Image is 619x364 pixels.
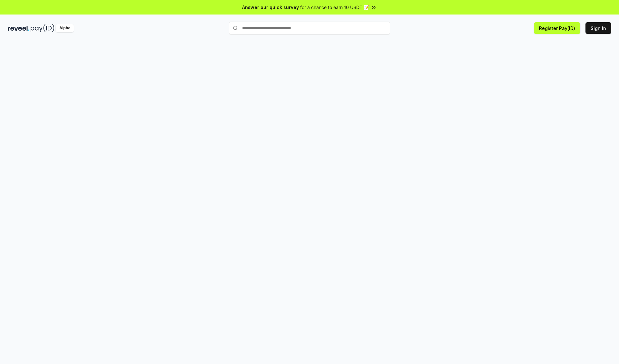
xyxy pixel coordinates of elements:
span: for a chance to earn 10 USDT 📝 [300,4,369,11]
span: Answer our quick survey [242,4,299,11]
img: pay_id [31,24,54,32]
button: Sign In [585,22,611,34]
img: reveel_dark [8,24,29,32]
button: Register Pay(ID) [534,22,580,34]
div: Alpha [56,24,74,32]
